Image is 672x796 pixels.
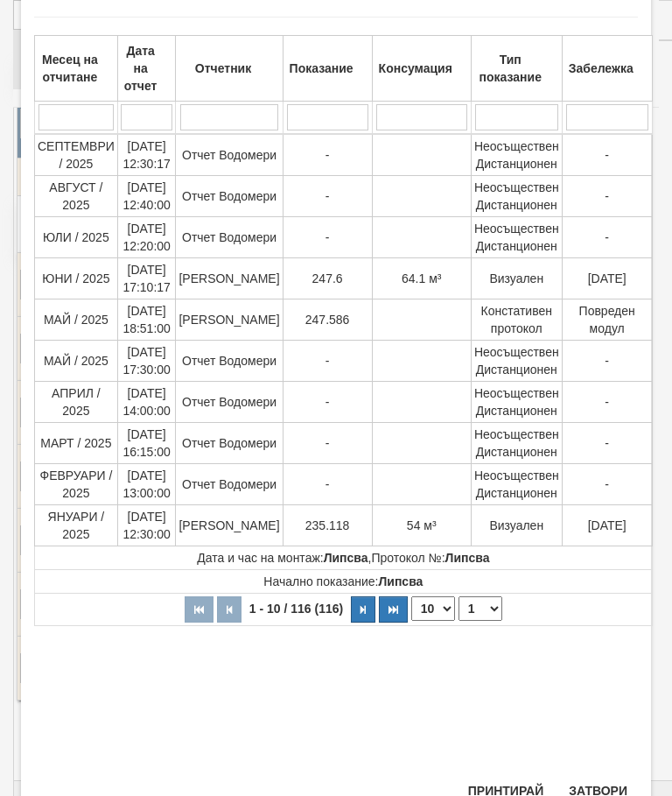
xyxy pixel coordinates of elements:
span: - [605,395,609,409]
td: [PERSON_NAME] [176,258,283,299]
select: Страница номер [458,596,502,621]
td: ФЕВРУАРИ / 2025 [35,464,118,505]
td: [DATE] 12:30:00 [117,505,176,546]
span: - [605,477,609,491]
td: Неосъществен Дистанционен [471,382,562,423]
td: Отчет Водомери [176,341,283,382]
span: - [325,148,330,162]
th: Тип показание: No sort applied, activate to apply an ascending sort [471,36,562,102]
td: [DATE] 17:10:17 [117,258,176,299]
b: Отчетник [195,61,251,75]
span: - [605,230,609,244]
span: - [325,477,330,491]
td: [DATE] 16:15:00 [117,423,176,464]
select: Брой редове на страница [411,596,455,621]
td: [DATE] 12:40:00 [117,176,176,217]
th: Месец на отчитане: No sort applied, activate to apply an ascending sort [35,36,118,102]
span: - [605,354,609,368]
button: Следваща страница [351,596,375,623]
td: СЕПТЕМВРИ / 2025 [35,134,118,176]
td: Отчет Водомери [176,464,283,505]
td: ЯНУАРИ / 2025 [35,505,118,546]
td: Неосъществен Дистанционен [471,464,562,505]
b: Консумация [379,61,452,75]
td: Отчет Водомери [176,176,283,217]
span: - [605,436,609,450]
span: 64.1 м³ [402,271,441,285]
span: Повреден модул [579,304,635,335]
span: - [325,189,330,203]
td: Отчет Водомери [176,382,283,423]
strong: Липсва [445,551,490,565]
td: Неосъществен Дистанционен [471,341,562,382]
td: Констативен протокол [471,299,562,341]
span: 54 м³ [407,518,437,532]
span: - [325,230,330,244]
td: МАРТ / 2025 [35,423,118,464]
b: Показание [290,61,353,75]
td: АПРИЛ / 2025 [35,382,118,423]
span: Начално показание: [263,574,423,588]
span: 247.6 [312,271,343,285]
td: ЮНИ / 2025 [35,258,118,299]
b: Месец на отчитане [42,53,98,84]
td: Неосъществен Дистанционен [471,176,562,217]
b: Тип показание [479,53,542,84]
td: [DATE] 17:30:00 [117,341,176,382]
th: Показание: No sort applied, activate to apply an ascending sort [283,36,372,102]
b: Забележка [569,61,633,75]
td: ЮЛИ / 2025 [35,217,118,258]
td: , [35,546,653,570]
td: МАЙ / 2025 [35,341,118,382]
td: Отчет Водомери [176,217,283,258]
td: Неосъществен Дистанционен [471,134,562,176]
span: [DATE] [588,518,626,532]
td: Визуален [471,505,562,546]
td: [DATE] 14:00:00 [117,382,176,423]
span: 247.586 [305,313,350,327]
td: [DATE] 13:00:00 [117,464,176,505]
td: [PERSON_NAME] [176,299,283,341]
td: [DATE] 12:20:00 [117,217,176,258]
td: Неосъществен Дистанционен [471,423,562,464]
th: Дата на отчет: No sort applied, activate to apply an ascending sort [117,36,176,102]
span: 1 - 10 / 116 (116) [245,602,347,616]
span: Дата и час на монтаж: [197,551,367,565]
td: [PERSON_NAME] [176,505,283,546]
span: - [325,354,330,368]
span: - [605,189,609,203]
th: Отчетник: No sort applied, activate to apply an ascending sort [176,36,283,102]
span: 235.118 [305,518,350,532]
span: - [325,395,330,409]
button: Последна страница [379,596,408,623]
th: Забележка: No sort applied, activate to apply an ascending sort [562,36,652,102]
td: [DATE] 12:30:17 [117,134,176,176]
td: АВГУСТ / 2025 [35,176,118,217]
span: - [325,436,330,450]
td: Отчет Водомери [176,423,283,464]
b: Дата на отчет [124,44,157,93]
td: Отчет Водомери [176,134,283,176]
th: Консумация: No sort applied, activate to apply an ascending sort [372,36,471,102]
td: МАЙ / 2025 [35,299,118,341]
span: [DATE] [588,271,626,285]
td: [DATE] 18:51:00 [117,299,176,341]
span: - [605,148,609,162]
strong: Липсва [324,551,368,565]
strong: Липсва [378,574,423,588]
td: Визуален [471,258,562,299]
button: Предишна страница [217,596,241,623]
button: Първа страница [185,596,213,623]
span: Протокол №: [371,551,489,565]
td: Неосъществен Дистанционен [471,217,562,258]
